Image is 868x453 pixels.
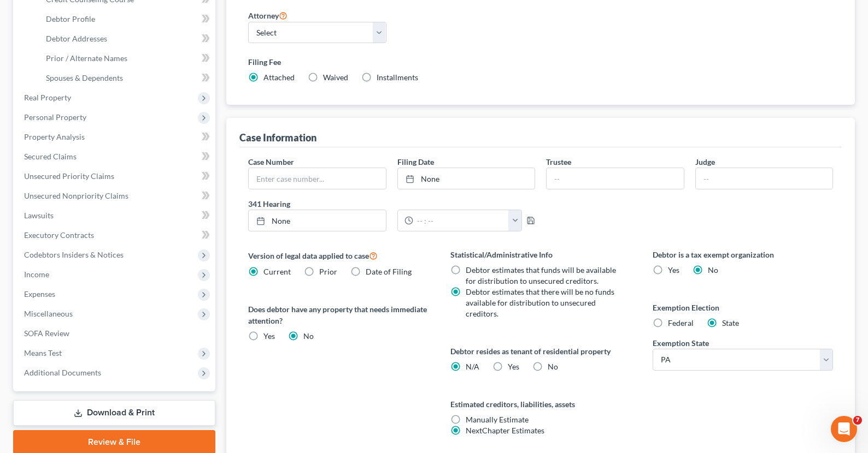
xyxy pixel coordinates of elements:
label: Case Number [248,156,294,168]
span: Secured Claims [24,152,77,161]
span: Federal [668,318,694,327]
label: Judge [695,156,715,168]
label: Version of legal data applied to case [248,249,429,262]
label: Debtor resides as tenant of residential property [450,345,631,357]
span: No [548,362,558,371]
iframe: Intercom live chat [831,416,857,442]
span: Yes [668,265,679,275]
span: SOFA Review [24,329,69,338]
span: Unsecured Nonpriority Claims [24,191,128,200]
span: Prior [319,267,337,276]
span: Attached [263,73,295,82]
label: Debtor is a tax exempt organization [653,249,833,260]
a: Property Analysis [15,127,215,147]
label: Exemption State [653,337,709,349]
span: Prior / Alternate Names [46,53,127,63]
span: Debtor estimates that there will be no funds available for distribution to unsecured creditors. [466,287,614,318]
span: No [303,331,314,341]
span: Executory Contracts [24,230,94,240]
span: Miscellaneous [24,309,73,318]
span: Property Analysis [24,132,85,141]
span: Personal Property [24,112,86,122]
span: Manually Estimate [466,415,529,424]
span: NextChapter Estimates [466,426,544,435]
a: Download & Print [13,400,215,426]
a: SOFA Review [15,324,215,343]
label: Statistical/Administrative Info [450,249,631,260]
span: Yes [263,331,275,341]
span: Lawsuits [24,211,54,220]
span: Debtor estimates that funds will be available for distribution to unsecured creditors. [466,265,616,285]
a: Debtor Profile [37,9,215,29]
span: Date of Filing [366,267,412,276]
a: None [398,168,535,189]
span: Means Test [24,348,62,357]
label: Attorney [248,9,288,22]
span: Installments [377,73,418,82]
a: Spouses & Dependents [37,68,215,88]
span: N/A [466,362,479,371]
span: State [722,318,739,327]
a: Unsecured Priority Claims [15,166,215,186]
a: Executory Contracts [15,225,215,245]
a: Unsecured Nonpriority Claims [15,186,215,206]
input: -- : -- [413,210,509,231]
span: Expenses [24,289,55,299]
span: Current [263,267,291,276]
span: Codebtors Insiders & Notices [24,250,124,259]
span: Debtor Addresses [46,34,107,43]
a: Debtor Addresses [37,29,215,49]
span: Waived [323,73,348,82]
span: Yes [508,362,519,371]
label: Trustee [546,156,571,168]
span: Spouses & Dependents [46,73,123,82]
span: 7 [853,416,862,425]
label: Does debtor have any property that needs immediate attention? [248,303,429,326]
span: Debtor Profile [46,14,95,23]
label: Filing Date [397,156,434,168]
label: Estimated creditors, liabilities, assets [450,398,631,410]
a: Prior / Alternate Names [37,49,215,68]
a: None [249,210,386,231]
span: Additional Documents [24,368,101,377]
div: Case Information [239,131,316,144]
input: Enter case number... [249,168,386,189]
span: No [708,265,718,275]
a: Lawsuits [15,206,215,225]
a: Secured Claims [15,147,215,166]
input: -- [696,168,833,189]
span: Income [24,270,49,279]
input: -- [547,168,684,189]
label: Exemption Election [653,302,833,313]
span: Real Property [24,93,71,102]
span: Unsecured Priority Claims [24,171,114,181]
label: Filing Fee [248,56,833,68]
label: 341 Hearing [243,198,541,210]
